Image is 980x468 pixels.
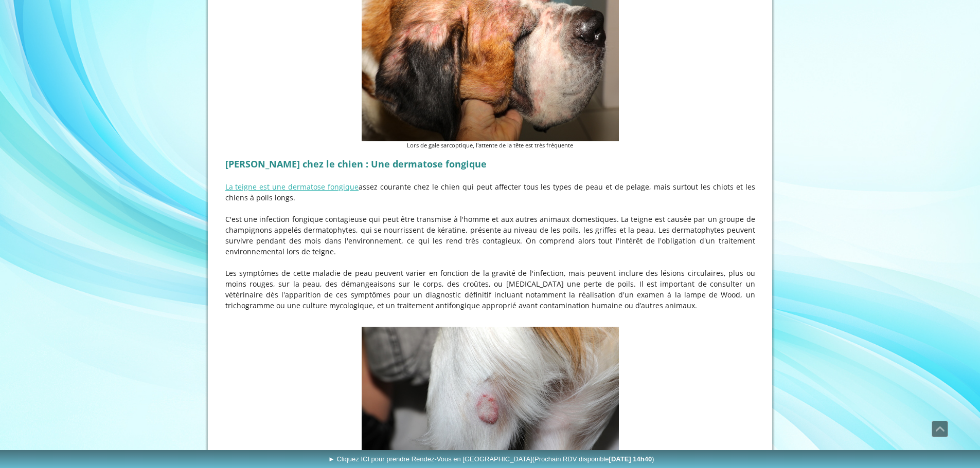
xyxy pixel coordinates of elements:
[932,421,948,437] span: Défiler vers le haut
[225,158,487,170] strong: [PERSON_NAME] chez le chien : Une dermatose fongique
[532,455,654,463] span: (Prochain RDV disponible )
[225,268,755,311] p: Les symptômes de cette maladie de peau peuvent varier en fonction de la gravité de l'infection, m...
[328,455,654,463] span: ► Cliquez ICI pour prendre Rendez-Vous en [GEOGRAPHIC_DATA]
[225,181,755,203] p: assez courante chez le chien qui peut affecter tous les types de peau et de pelage, mais surtout ...
[225,182,359,192] a: La teigne est une dermatose fongique
[609,455,652,463] b: [DATE] 14h40
[362,141,619,150] figcaption: Lors de gale sarcoptique, l'attente de la tête est très fréquente
[225,214,755,257] p: C'est une infection fongique contagieuse qui peut être transmise à l'homme et aux autres animaux ...
[932,421,948,437] a: Défiler vers le haut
